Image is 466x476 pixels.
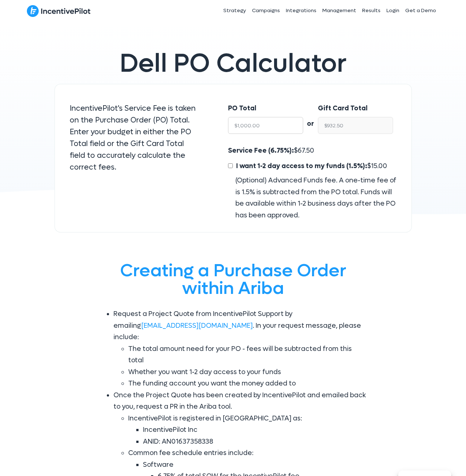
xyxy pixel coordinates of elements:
[319,1,359,20] a: Management
[128,366,368,378] li: Whether you want 1-2 day access to your funds
[228,146,294,155] span: Service Fee (6.75%):
[143,424,368,436] li: IncentivePilot Inc
[249,1,283,20] a: Campaigns
[228,103,256,114] label: PO Total
[120,47,347,80] span: Dell PO Calculator
[402,1,439,20] a: Get a Demo
[220,1,249,20] a: Strategy
[298,146,314,155] span: 67.50
[120,259,346,300] span: Creating a Purchase Order within Ariba
[318,103,368,114] label: Gift Card Total
[234,162,387,170] span: $
[383,1,402,20] a: Login
[113,308,368,390] li: Request a Project Quote from IncentivePilot Support by emailing . In your request message, please...
[170,1,439,20] nav: Header Menu
[236,162,367,170] span: I want 1-2 day access to my funds (1.5%):
[359,1,383,20] a: Results
[228,163,233,168] input: I want 1-2 day access to my funds (1.5%):$15.00
[228,175,396,221] div: (Optional) Advanced Funds fee. A one-time fee of is 1.5% is subtracted from the PO total. Funds w...
[283,1,319,20] a: Integrations
[27,5,91,17] img: IncentivePilot
[303,103,318,130] div: or
[371,162,387,170] span: 15.00
[128,378,368,390] li: The funding account you want the money added to
[128,343,368,366] li: The total amount need for your PO - fees will be subtracted from this total
[70,103,199,173] p: IncentivePilot's Service Fee is taken on the Purchase Order (PO) Total. Enter your budget in eith...
[228,145,396,221] div: $
[141,322,253,330] a: [EMAIL_ADDRESS][DOMAIN_NAME]
[143,436,368,448] li: ANID: AN01637358338
[128,413,368,448] li: IncentivePilot is registered in [GEOGRAPHIC_DATA] as:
